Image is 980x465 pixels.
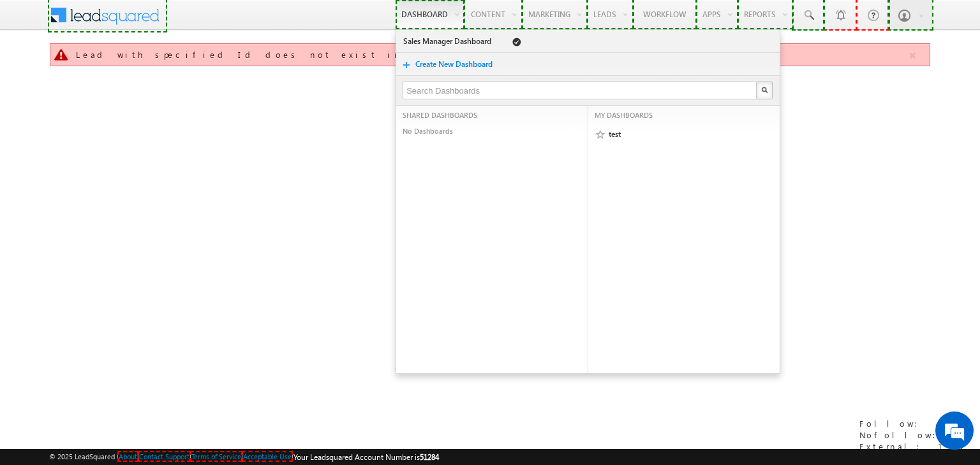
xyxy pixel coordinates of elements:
[403,127,453,135] span: No Dashboards
[209,6,240,37] div: Minimize live chat window
[174,366,232,383] em: Start Chat
[22,67,54,83] img: d_60004797649_company_0_60004797649
[512,38,521,46] span: Default Dashboard
[595,110,653,121] span: MY DASHBOARDS
[608,128,753,141] a: test
[761,87,768,93] img: Search
[403,35,493,48] a: Sales Manager Dashboard
[403,110,477,121] span: SHARED DASHBOARDS
[17,118,233,354] textarea: Type your message and hit 'Enter'
[293,452,439,462] span: Your Leadsquared Account Number is
[403,82,758,99] input: Search Dashboards
[49,451,439,463] span: © 2025 LeadSquared | | | | |
[76,49,907,61] div: Lead with specified Id does not exist in the system
[191,452,241,461] a: Terms of Service
[853,411,974,459] div: Follow: 44 Nofollow: 0 External: 13
[595,129,608,139] span: Mark Favourite
[139,452,189,461] a: Contact Support
[420,452,439,462] span: 51284
[415,58,505,71] a: Create New Dashboard
[66,67,214,83] div: Chat with us now
[243,452,292,461] a: Acceptable Use
[119,452,137,461] a: About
